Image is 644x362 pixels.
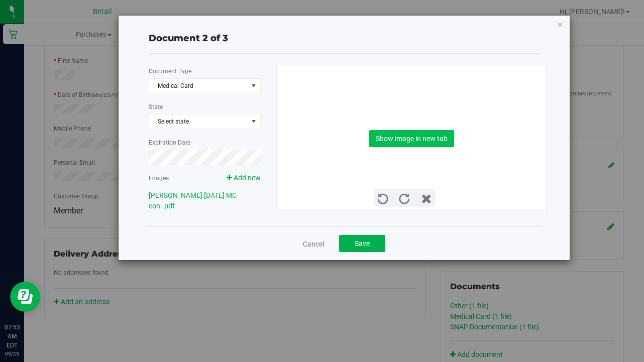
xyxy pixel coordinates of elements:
[10,282,40,312] iframe: Resource center
[149,79,248,93] span: Medical Card
[149,114,260,129] span: Select state
[339,235,385,252] button: Save
[149,191,237,210] a: [PERSON_NAME] [DATE] MC con..pdf
[149,102,163,111] label: State
[149,67,191,76] label: Document Type
[355,239,370,248] span: Save
[149,138,190,147] label: Expiration Date
[303,239,324,249] a: Cancel
[369,130,454,147] button: Show image in new tab
[149,32,540,45] div: Document 2 of 3
[227,174,261,182] a: Add new
[149,174,169,183] label: Images
[248,79,260,93] span: select
[234,174,261,182] span: Add new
